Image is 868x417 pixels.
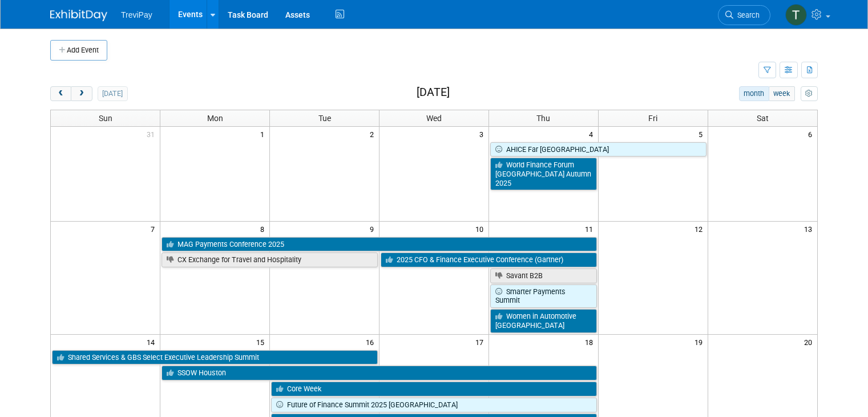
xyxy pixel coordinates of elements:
[757,114,769,123] span: Sat
[803,222,817,236] span: 13
[162,237,596,252] a: MAG Payments Conference 2025
[490,142,706,157] a: AHICE Far [GEOGRAPHIC_DATA]
[805,90,813,98] i: Personalize Calendar
[50,86,71,101] button: prev
[490,158,597,190] a: World Finance Forum [GEOGRAPHIC_DATA] Autumn 2025
[98,86,128,101] button: [DATE]
[584,335,598,349] span: 18
[318,114,331,123] span: Tue
[259,127,269,141] span: 1
[785,4,807,26] img: Tara DePaepe
[146,335,160,349] span: 14
[150,222,160,236] span: 7
[490,309,597,332] a: Women in Automotive [GEOGRAPHIC_DATA]
[697,127,708,141] span: 5
[426,114,442,123] span: Wed
[259,222,269,236] span: 8
[536,114,550,123] span: Thu
[474,335,488,349] span: 17
[733,11,760,19] span: Search
[369,127,379,141] span: 2
[71,86,92,101] button: next
[271,382,597,396] a: Core Week
[801,86,818,101] button: myCustomButton
[50,40,107,61] button: Add Event
[588,127,598,141] span: 4
[718,5,770,25] a: Search
[162,366,596,380] a: SSOW Houston
[271,398,597,412] a: Future of Finance Summit 2025 [GEOGRAPHIC_DATA]
[693,222,708,236] span: 12
[207,114,223,123] span: Mon
[693,335,708,349] span: 19
[490,268,597,283] a: Savant B2B
[584,222,598,236] span: 11
[365,335,379,349] span: 16
[162,252,378,267] a: CX Exchange for Travel and Hospitality
[121,10,152,19] span: TreviPay
[369,222,379,236] span: 9
[474,222,488,236] span: 10
[50,10,107,21] img: ExhibitDay
[807,127,817,141] span: 6
[99,114,112,123] span: Sun
[52,350,378,365] a: Shared Services & GBS Select Executive Leadership Summit
[803,335,817,349] span: 20
[490,284,597,308] a: Smarter Payments Summit
[255,335,269,349] span: 15
[478,127,488,141] span: 3
[417,86,450,99] h2: [DATE]
[769,86,795,101] button: week
[381,252,597,267] a: 2025 CFO & Finance Executive Conference (Gartner)
[648,114,657,123] span: Fri
[739,86,769,101] button: month
[146,127,160,141] span: 31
